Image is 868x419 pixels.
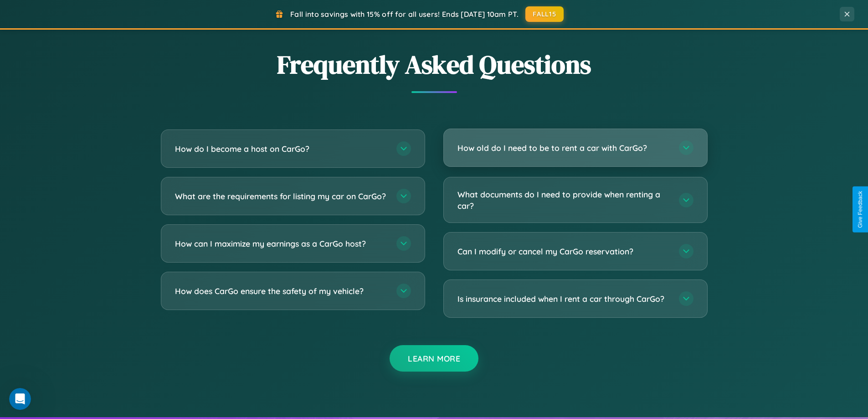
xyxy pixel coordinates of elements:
[857,191,863,228] div: Give Feedback
[525,6,564,22] button: FALL15
[290,10,519,19] span: Fall into savings with 15% off for all users! Ends [DATE] 10am PT.
[457,246,670,257] h3: Can I modify or cancel my CarGo reservation?
[175,143,387,155] h3: How do I become a host on CarGo?
[457,142,670,154] h3: How old do I need to be to rent a car with CarGo?
[175,285,387,297] h3: How does CarGo ensure the safety of my vehicle?
[161,47,708,82] h2: Frequently Asked Questions
[457,189,670,211] h3: What documents do I need to provide when renting a car?
[390,345,478,372] button: Learn More
[175,238,387,249] h3: How can I maximize my earnings as a CarGo host?
[9,388,31,410] iframe: Intercom live chat
[457,293,670,305] h3: Is insurance included when I rent a car through CarGo?
[175,191,387,202] h3: What are the requirements for listing my car on CarGo?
